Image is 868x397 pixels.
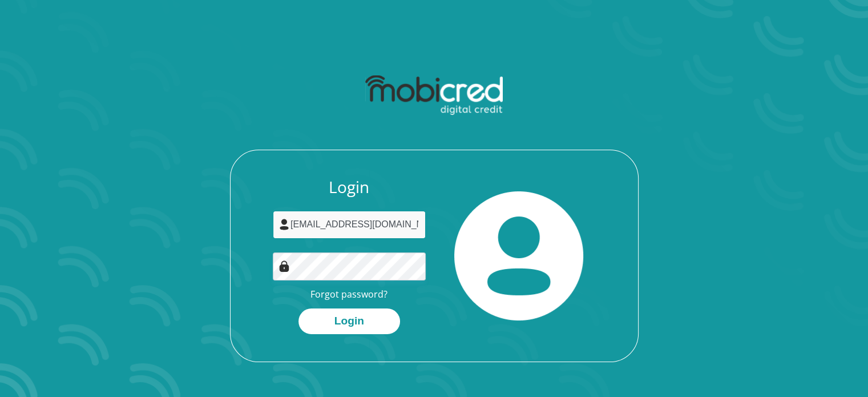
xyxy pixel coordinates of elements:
img: mobicred logo [365,75,503,115]
input: Username [273,211,426,239]
img: Image [278,260,290,272]
img: user-icon image [278,219,290,230]
button: Login [298,308,400,334]
h3: Login [273,178,426,197]
a: Forgot password? [310,288,387,300]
